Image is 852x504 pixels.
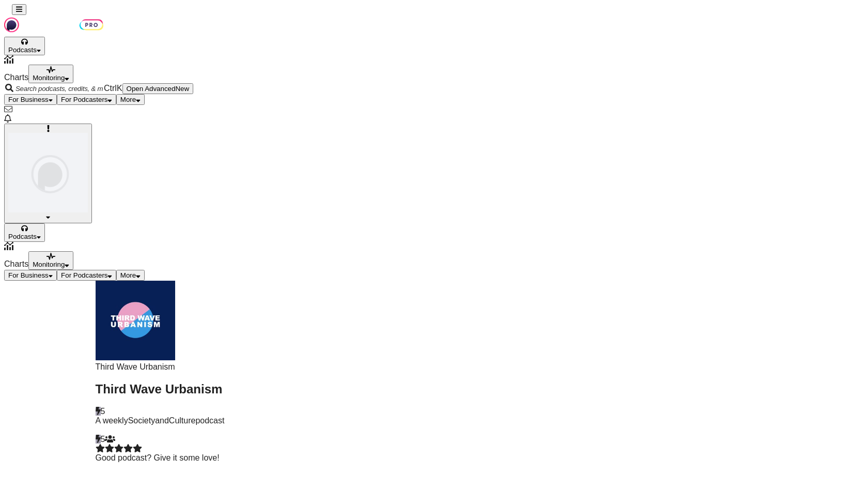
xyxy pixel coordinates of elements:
[57,270,116,281] button: open menu
[4,270,57,281] button: open menu
[175,85,189,93] span: New
[47,125,50,132] svg: Add a profile image
[4,223,45,242] button: open menu
[8,96,49,103] span: For Business
[4,27,103,36] a: Podchaser - Follow, Share and Rate Podcasts
[61,96,107,103] span: For Podcasters
[4,55,848,82] a: Charts
[120,96,136,103] span: More
[96,416,757,425] div: A weekly podcast
[4,73,28,82] span: Charts
[101,435,105,444] span: 5
[128,416,155,425] a: Society
[4,242,848,268] a: Charts
[33,74,65,82] span: Monitoring
[116,270,145,281] button: open menu
[96,362,175,371] span: Third Wave Urbanism
[4,94,57,105] button: open menu
[96,281,175,360] img: Third Wave Urbanism
[57,94,116,105] button: open menu
[4,105,12,114] a: Show notifications dropdown
[96,453,220,462] span: Good podcast? Give it some love!
[4,37,45,55] button: open menu
[14,84,104,93] input: Search podcasts, credits, & more...
[28,251,73,270] button: open menu
[8,271,49,279] span: For Business
[96,382,757,396] h2: Third Wave Urbanism
[28,65,73,83] button: open menu
[169,416,196,425] a: Culture
[33,261,65,268] span: Monitoring
[8,133,88,212] img: User Profile
[4,259,28,268] span: Charts
[96,435,105,444] a: 5
[8,125,88,214] span: Logged in as DeversFranklin
[8,233,37,240] span: Podcasts
[4,15,103,35] img: Podchaser - Follow, Share and Rate Podcasts
[96,353,175,362] a: Third Wave Urbanism
[8,46,37,54] span: Podcasts
[96,407,105,416] a: 5
[4,83,848,94] div: Search podcasts, credits, & more...
[104,84,122,93] span: Ctrl K
[116,94,145,105] button: open menu
[96,435,757,463] div: 5Good podcast? Give it some love!
[61,271,107,279] span: For Podcasters
[4,124,92,223] button: Show profile menu
[101,407,105,416] span: 5
[155,416,169,425] span: and
[96,444,757,453] div: Community Rating: 0 out of 5
[4,114,11,123] a: Show notifications dropdown
[120,271,136,279] span: More
[122,83,194,94] button: Open AdvancedNew
[127,85,176,93] span: Open Advanced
